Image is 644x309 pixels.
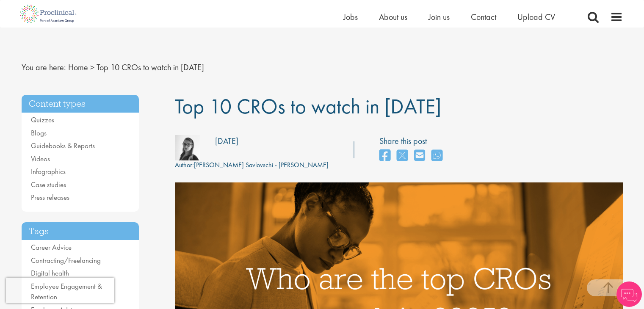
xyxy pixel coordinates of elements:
a: Upload CV [517,11,555,22]
a: Jobs [343,11,358,22]
label: Share this post [379,135,447,147]
h3: Content types [22,95,139,113]
span: You are here: [22,62,66,73]
span: Author: [175,160,194,169]
iframe: reCAPTCHA [6,278,114,303]
a: Join us [428,11,450,22]
span: Top 10 CROs to watch in [DATE] [97,62,204,73]
a: share on whats app [431,147,442,165]
a: share on twitter [397,147,408,165]
div: [PERSON_NAME] Savlovschi - [PERSON_NAME] [175,160,329,170]
a: Career Advice [31,243,72,252]
a: Blogs [31,128,47,138]
a: Digital health [31,268,69,278]
a: Videos [31,154,50,163]
img: Chatbot [616,281,642,307]
a: Infographics [31,167,66,176]
a: share on facebook [379,147,390,165]
span: > [90,62,94,73]
a: breadcrumb link [68,62,88,73]
a: Quizzes [31,115,54,124]
a: Contact [471,11,496,22]
a: Case studies [31,180,66,189]
div: [DATE] [215,135,238,147]
a: Guidebooks & Reports [31,141,95,150]
h3: Tags [22,222,139,240]
a: Contracting/Freelancing [31,256,101,265]
a: About us [379,11,407,22]
span: Top 10 CROs to watch in [DATE] [175,93,441,120]
img: fff6768c-7d58-4950-025b-08d63f9598ee [175,135,200,160]
a: share on email [414,147,425,165]
a: Press releases [31,193,69,202]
